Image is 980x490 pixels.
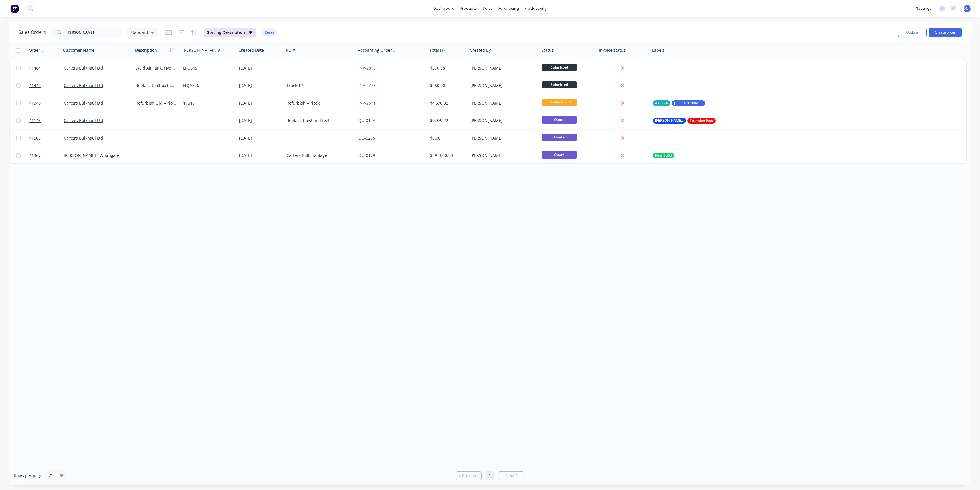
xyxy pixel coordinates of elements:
[286,47,295,53] div: PO #
[505,473,514,479] span: Next
[653,153,674,158] button: New Build
[542,151,577,158] span: Quote
[287,100,350,106] div: Refurbish Airlock
[358,65,376,71] a: INV-2815
[480,4,496,13] div: sales
[287,118,350,124] div: Replace hoist and feet
[430,135,464,141] div: $0.00
[430,118,464,124] div: $9,979.22
[29,135,41,141] span: 41505
[470,135,534,141] div: [PERSON_NAME]
[358,153,375,158] a: QU-0179
[136,83,177,88] div: Replace toolbox hinges
[453,471,526,480] ul: Pagination
[29,118,41,124] span: 41143
[183,100,205,106] div: 11S16
[462,473,478,479] span: Previous
[913,4,935,13] div: settings
[239,153,282,158] div: [DATE]
[29,94,64,112] a: 41346
[63,47,94,53] div: Customer Name
[655,100,668,106] span: Air Lock
[674,100,703,106] span: [PERSON_NAME] # 1IS16
[457,4,480,13] div: products
[599,47,625,53] div: Invoice status
[653,100,705,106] button: Air Lock[PERSON_NAME] # 1IS16
[207,30,245,35] span: Sorting: Description
[960,470,974,484] iframe: Intercom live chat
[239,100,282,106] div: [DATE]
[430,65,464,71] div: $370.88
[64,65,103,71] a: Carters Bulkhaul Ltd
[29,147,64,164] a: 41367
[135,47,157,53] div: Description
[29,59,64,77] a: 41484
[358,47,396,53] div: Accounting Order #
[430,47,445,53] div: Total ($)
[542,116,577,123] span: Quote
[542,64,577,71] span: Submitted
[239,83,282,88] div: [DATE]
[64,153,121,158] a: [PERSON_NAME] - Whangarei
[898,28,927,37] button: Options
[655,153,672,158] span: New Build
[358,135,375,141] a: QU-0206
[29,100,41,106] span: 41346
[430,83,464,88] div: $250.90
[430,4,457,13] a: dashboard
[239,47,264,53] div: Created Date
[653,118,716,124] button: [PERSON_NAME] # B249WTrunnion Feet
[136,65,177,71] div: Weld Air Tank. Hydraulic lines wore tank to leak. Moved tank over Replaced coupling on hose with ...
[239,118,282,124] div: [DATE]
[430,100,464,106] div: $4,570.32
[64,135,103,141] a: Carters Bulkhaul Ltd
[67,27,123,38] input: Search...
[430,153,464,158] div: $391,000.00
[64,83,103,88] a: Carters Bulkhaul Ltd
[542,99,577,106] span: In Production R...
[542,47,554,53] div: Status
[358,118,375,123] a: QU-0124
[210,47,220,53] div: VIN #
[470,47,491,53] div: Created By
[130,29,148,35] span: Standard
[690,118,713,124] span: Trunnion Feet
[29,65,41,71] span: 41484
[358,100,376,106] a: INV-2671
[470,153,534,158] div: [PERSON_NAME]
[29,130,64,147] a: 41505
[18,30,46,35] h1: Sales Orders
[542,81,577,88] span: Submitted
[470,83,534,88] div: [PERSON_NAME]
[29,47,44,53] div: Order #
[29,112,64,129] a: 41143
[183,47,217,53] div: [PERSON_NAME]#
[496,4,522,13] div: purchasing
[183,83,205,88] div: NQA796
[64,100,103,106] a: Carters Bulkhaul Ltd
[183,65,205,71] div: LFQ645
[29,77,64,94] a: 41449
[262,28,277,36] button: Reset
[652,47,664,53] div: Labels
[136,100,177,106] div: Refurbish Old Airlock
[470,100,534,106] div: [PERSON_NAME]
[542,134,577,141] span: Quote
[655,118,684,124] span: [PERSON_NAME] # B249W
[287,153,350,158] div: Carters Bulk Haulage
[470,118,534,124] div: [PERSON_NAME]
[498,473,524,479] a: Next page
[14,473,42,479] span: Rows per page
[29,153,41,158] span: 41367
[522,4,550,13] div: productivity
[64,118,103,123] a: Carters Bulkhaul Ltd
[456,473,481,479] a: Previous page
[239,135,282,141] div: [DATE]
[287,83,350,88] div: Truck 12
[470,65,534,71] div: [PERSON_NAME]
[10,4,19,13] img: Factory
[204,28,256,37] button: Sorting:Description
[929,28,962,37] button: Create order
[486,471,494,480] a: Page 1 is your current page
[239,65,282,71] div: [DATE]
